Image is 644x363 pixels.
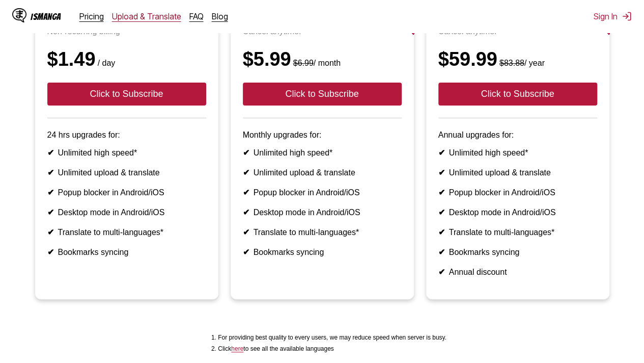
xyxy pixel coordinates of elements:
[231,345,243,352] a: Available languages
[438,168,597,177] li: Unlimited upload & translate
[438,208,445,217] b: ✔
[438,188,445,197] b: ✔
[438,208,597,217] li: Desktop mode in Android/iOS
[47,48,206,70] div: $1.49
[96,59,116,67] small: / day
[438,131,597,140] p: Annual upgrades for:
[47,168,54,177] b: ✔
[243,208,249,217] b: ✔
[47,188,54,197] b: ✔
[243,188,249,197] b: ✔
[497,59,545,67] small: / year
[31,12,61,21] div: IsManga
[438,83,597,106] button: Click to Subscribe
[622,11,632,21] img: Sign out
[243,131,402,140] p: Monthly upgrades for:
[438,48,597,70] div: $59.99
[218,345,446,352] li: Click to see all the available languages
[112,11,181,21] a: Upload & Translate
[243,228,249,237] b: ✔
[47,131,206,140] p: 24 hrs upgrades for:
[594,11,632,21] button: Sign In
[438,148,597,158] li: Unlimited high speed*
[12,8,26,22] img: IsManga Logo
[291,59,341,67] small: / month
[438,227,597,237] li: Translate to multi-languages*
[47,188,206,197] li: Popup blocker in Android/iOS
[47,168,206,177] li: Unlimited upload & translate
[243,227,402,237] li: Translate to multi-languages*
[47,208,54,217] b: ✔
[499,59,524,67] s: $83.88
[243,188,402,197] li: Popup blocker in Android/iOS
[438,267,597,277] li: Annual discount
[243,208,402,217] li: Desktop mode in Android/iOS
[438,248,445,256] b: ✔
[243,168,249,177] b: ✔
[47,208,206,217] li: Desktop mode in Android/iOS
[47,248,54,256] b: ✔
[243,148,402,158] li: Unlimited high speed*
[79,11,104,21] a: Pricing
[243,248,249,256] b: ✔
[47,247,206,257] li: Bookmarks syncing
[438,188,597,197] li: Popup blocker in Android/iOS
[438,168,445,177] b: ✔
[243,247,402,257] li: Bookmarks syncing
[47,148,206,158] li: Unlimited high speed*
[47,83,206,106] button: Click to Subscribe
[243,48,402,70] div: $5.99
[47,227,206,237] li: Translate to multi-languages*
[293,59,314,67] s: $6.99
[243,168,402,177] li: Unlimited upload & translate
[243,83,402,106] button: Click to Subscribe
[212,11,228,21] a: Blog
[438,268,445,276] b: ✔
[12,8,79,24] a: IsManga LogoIsManga
[218,334,446,341] li: For providing best quality to every users, we may reduce speed when server is busy.
[47,228,54,237] b: ✔
[438,247,597,257] li: Bookmarks syncing
[243,148,249,157] b: ✔
[47,148,54,157] b: ✔
[189,11,204,21] a: FAQ
[438,148,445,157] b: ✔
[438,228,445,237] b: ✔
